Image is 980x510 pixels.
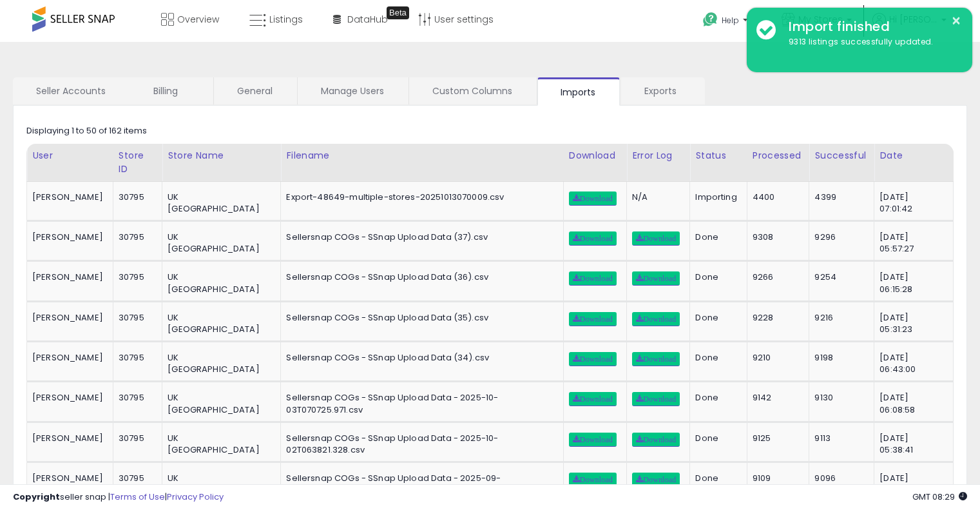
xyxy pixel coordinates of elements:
a: Download [569,352,617,366]
span: 2025-10-13 08:29 GMT [912,491,967,503]
div: 9096 [814,473,864,484]
div: Displaying 1 to 50 of 162 items [26,125,147,137]
div: [DATE] 06:15:28 [879,271,943,295]
div: UK [GEOGRAPHIC_DATA] [168,392,271,415]
div: [PERSON_NAME] [32,191,103,203]
a: Download [632,392,680,406]
a: Download [632,271,680,286]
div: [PERSON_NAME] [32,392,103,404]
div: [PERSON_NAME] [32,231,103,243]
div: Sellersnap COGs - SSnap Upload Data (35).csv [286,312,553,324]
div: [PERSON_NAME] [32,473,103,484]
div: Import finished [779,17,963,36]
span: Download [636,315,676,323]
div: [DATE] 06:43:00 [879,352,943,375]
div: [DATE] 07:01:42 [879,191,943,215]
div: [PERSON_NAME] [32,433,103,444]
div: 30795 [119,271,152,283]
a: Download [569,433,617,447]
a: Billing [130,77,212,104]
a: Download [569,392,617,406]
a: Imports [537,77,620,106]
div: 9198 [814,352,864,364]
a: Help [693,2,761,42]
i: Get Help [702,12,718,28]
div: Done [695,473,736,484]
span: Overview [177,13,219,26]
div: UK [GEOGRAPHIC_DATA] [168,433,271,456]
span: DataHub [347,13,388,26]
div: Successful [814,149,869,162]
div: 9308 [753,231,800,243]
div: Tooltip anchor [387,6,409,19]
div: 9228 [753,312,800,324]
span: Download [636,395,676,403]
div: 9313 listings successfully updated. [779,36,963,48]
div: UK [GEOGRAPHIC_DATA] [168,271,271,295]
span: Download [636,355,676,363]
div: N/A [632,191,680,203]
div: 9109 [753,473,800,484]
div: Sellersnap COGs - SSnap Upload Data - 2025-10-02T063821.328.csv [286,433,553,456]
span: Download [573,436,613,444]
a: Privacy Policy [167,491,224,503]
div: 9210 [753,352,800,364]
div: Sellersnap COGs - SSnap Upload Data (34).csv [286,352,553,364]
div: Sellersnap COGs - SSnap Upload Data (36).csv [286,271,553,283]
a: Download [569,271,617,286]
strong: Copyright [13,491,60,503]
div: 9266 [753,271,800,283]
a: General [214,77,296,104]
div: Done [695,433,736,444]
a: Download [632,352,680,366]
div: [DATE] 05:57:27 [879,231,943,255]
div: UK [GEOGRAPHIC_DATA] [168,352,271,375]
a: Download [632,231,680,246]
a: Manage Users [298,77,407,104]
span: Download [573,195,613,202]
div: 9113 [814,433,864,444]
span: Download [573,275,613,282]
a: Download [632,312,680,326]
div: 30795 [119,352,152,364]
span: Download [636,436,676,444]
div: 9296 [814,231,864,243]
div: Export-48649-multiple-stores-20251013070009.csv [286,191,553,203]
div: Done [695,312,736,324]
a: Custom Columns [409,77,535,104]
div: 30795 [119,392,152,404]
div: 9142 [753,392,800,404]
div: 30795 [119,191,152,203]
div: Done [695,392,736,404]
div: 4399 [814,191,864,203]
a: Seller Accounts [13,77,129,104]
a: Terms of Use [110,491,165,503]
div: 4400 [753,191,800,203]
div: Importing [695,191,736,203]
span: Download [573,476,613,484]
a: Download [632,433,680,447]
div: Sellersnap COGs - SSnap Upload Data - 2025-10-03T070725.971.csv [286,392,553,415]
a: Exports [621,77,704,104]
div: Store Name [168,149,275,162]
div: UK [GEOGRAPHIC_DATA] [168,312,271,335]
div: Sellersnap COGs - SSnap Upload Data - 2025-09-30T073535.565.csv [286,473,553,496]
span: Download [573,395,613,403]
div: [DATE] 05:38:41 [879,433,943,456]
a: Download [569,191,617,206]
div: Error Log [632,149,684,162]
div: Store ID [119,149,157,176]
div: Filename [286,149,557,162]
span: Download [636,235,676,242]
span: Download [573,235,613,242]
div: 30795 [119,433,152,444]
span: Listings [269,13,303,26]
div: [DATE] 06:08:58 [879,392,943,415]
div: [PERSON_NAME] [32,352,103,364]
span: Download [636,275,676,282]
a: Download [569,473,617,487]
div: Done [695,352,736,364]
div: UK [GEOGRAPHIC_DATA] [168,231,271,255]
div: Date [879,149,948,162]
div: Download [569,149,621,162]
